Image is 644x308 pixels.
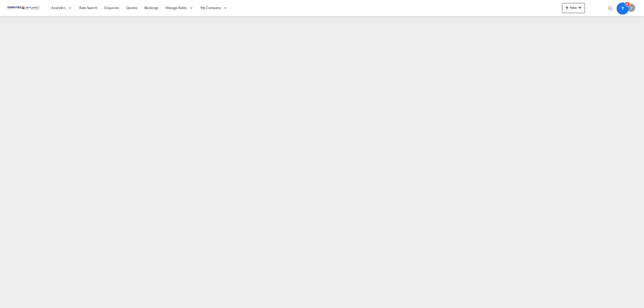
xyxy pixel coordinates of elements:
div: Help [616,4,627,13]
span: Rate Search [79,6,97,10]
div: V [627,4,635,12]
span: New [564,6,583,10]
span: Quotes [126,6,137,10]
span: Help [616,4,625,12]
md-icon: icon-magnify [608,6,613,11]
button: icon-plus 400-fgNewicon-chevron-down [562,3,585,13]
img: c67187802a5a11ec94275b5db69a26e6.png [8,2,42,14]
span: My Company [200,5,221,10]
span: Bookings [144,6,158,10]
span: Enquiries [104,6,119,10]
span: Analytics [51,5,66,10]
md-icon: icon-chevron-down [577,5,583,11]
span: Manage Rates [166,5,187,10]
div: icon-magnify [608,6,613,13]
md-icon: icon-plus 400-fg [564,5,570,11]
